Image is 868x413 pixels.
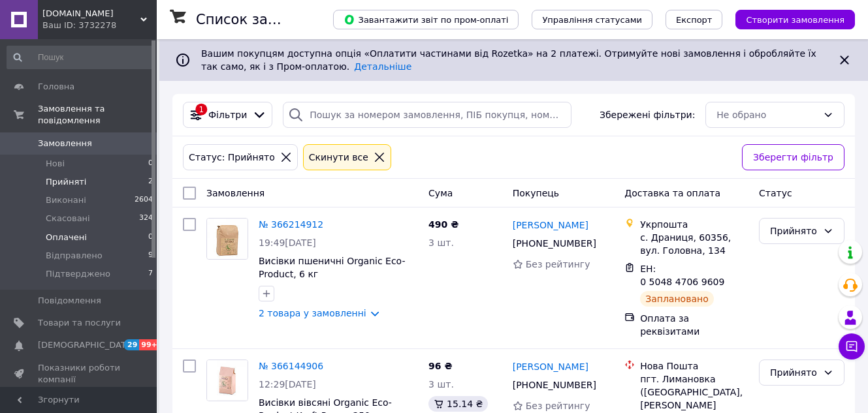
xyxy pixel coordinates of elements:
[283,102,571,128] input: Пошук за номером замовлення, ПІБ покупця, номером телефону, Email, номером накладної
[542,15,642,25] span: Управління статусами
[259,219,323,230] a: № 366214912
[513,360,588,373] a: [PERSON_NAME]
[46,250,103,262] span: Відправлено
[510,376,599,394] div: [PHONE_NUMBER]
[148,158,153,170] span: 0
[753,150,833,164] span: Зберегти фільтр
[666,10,723,29] button: Експорт
[735,10,855,29] button: Створити замовлення
[513,219,588,232] a: [PERSON_NAME]
[344,14,508,25] span: Завантажити звіт по пром-оплаті
[428,396,488,412] div: 15.14 ₴
[742,144,844,170] button: Зберегти фільтр
[770,365,818,380] div: Прийнято
[42,8,140,20] span: multi-foods.com.ua
[259,256,405,279] a: Висівки пшеничні Organic Eco-Product, 6 кг
[640,218,748,231] div: Укрпошта
[38,81,74,93] span: Головна
[676,15,713,25] span: Експорт
[148,176,153,188] span: 2
[428,361,452,371] span: 96 ₴
[640,264,724,287] span: ЕН: 0 5048 4706 9609
[640,312,748,338] div: Оплата за реквізитами
[513,188,559,198] span: Покупець
[206,359,248,401] a: Фото товару
[208,108,247,121] span: Фільтри
[148,268,153,280] span: 7
[46,158,65,170] span: Нові
[640,291,714,307] div: Заплановано
[46,176,86,188] span: Прийняті
[7,46,154,69] input: Пошук
[38,339,135,351] span: [DEMOGRAPHIC_DATA]
[38,295,101,307] span: Повідомлення
[354,61,411,72] a: Детальніше
[259,237,316,248] span: 19:49[DATE]
[148,232,153,243] span: 0
[428,188,453,198] span: Cума
[42,20,157,31] div: Ваш ID: 3732278
[640,231,748,257] div: с. Драниця, 60356, вул. Головна, 134
[306,150,371,164] div: Cкинути все
[38,317,121,329] span: Товари та послуги
[428,237,454,248] span: 3 шт.
[207,360,248,401] img: Фото товару
[38,362,121,386] span: Показники роботи компанії
[46,194,86,206] span: Виконані
[38,103,157,127] span: Замовлення та повідомлення
[139,213,153,224] span: 324
[640,359,748,373] div: Нова Пошта
[201,48,816,72] span: Вашим покупцям доступна опція «Оплатити частинами від Rozetka» на 2 платежі. Отримуйте нові замов...
[206,218,248,260] a: Фото товару
[124,339,139,350] span: 29
[148,250,153,262] span: 9
[333,10,519,29] button: Завантажити звіт по пром-оплаті
[839,333,865,359] button: Чат з покупцем
[259,361,323,371] a: № 366144906
[526,259,590,269] span: Без рейтингу
[722,14,855,24] a: Створити замовлення
[759,188,792,198] span: Статус
[526,401,590,411] span: Без рейтингу
[428,219,458,230] span: 490 ₴
[46,232,87,243] span: Оплачені
[716,108,818,122] div: Не обрано
[770,224,818,238] div: Прийнято
[196,12,329,27] h1: Список замовлень
[510,234,599,252] div: [PHONE_NUMBER]
[259,379,316,390] span: 12:29[DATE]
[135,194,153,206] span: 2604
[139,339,161,350] span: 99+
[186,150,278,164] div: Статус: Прийнято
[207,219,248,259] img: Фото товару
[600,108,695,121] span: Збережені фільтри:
[259,308,366,318] a: 2 товара у замовленні
[746,15,844,25] span: Створити замовлення
[46,213,90,224] span: Скасовані
[38,138,92,149] span: Замовлення
[532,10,652,29] button: Управління статусами
[206,188,265,198] span: Замовлення
[46,268,110,280] span: Підтверджено
[428,379,454,390] span: 3 шт.
[624,188,720,198] span: Доставка та оплата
